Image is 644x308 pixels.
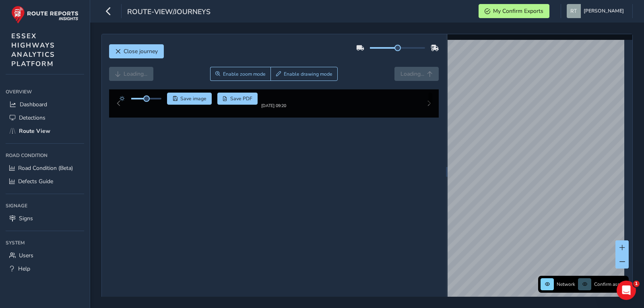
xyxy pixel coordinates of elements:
[584,4,624,18] span: [PERSON_NAME]
[230,95,252,102] span: Save PDF
[18,164,73,172] span: Road Condition (Beta)
[6,161,84,175] a: Road Condition (Beta)
[217,93,258,105] button: PDF
[6,98,84,111] a: Dashboard
[167,93,212,105] button: Save
[18,178,53,185] span: Defects Guide
[6,175,84,188] a: Defects Guide
[594,281,626,287] span: Confirm assets
[11,6,78,24] img: rr logo
[617,281,636,300] iframe: Intercom live chat
[6,124,84,138] a: Route View
[18,265,30,273] span: Help
[633,281,640,287] span: 1
[6,262,84,275] a: Help
[6,111,84,124] a: Detections
[261,103,286,109] div: [DATE] 09:20
[6,86,84,98] div: Overview
[19,215,33,222] span: Signs
[493,7,543,15] span: My Confirm Exports
[6,149,84,161] div: Road Condition
[6,200,84,212] div: Signage
[19,252,33,259] span: Users
[270,67,338,81] button: Draw
[6,237,84,249] div: System
[127,7,211,18] span: route-view/journeys
[124,48,158,55] span: Close journey
[180,95,206,102] span: Save image
[557,281,575,287] span: Network
[284,71,332,77] span: Enable drawing mode
[109,44,164,58] button: Close journey
[567,4,581,18] img: diamond-layout
[6,249,84,262] a: Users
[19,114,45,122] span: Detections
[210,67,271,81] button: Zoom
[223,71,266,77] span: Enable zoom mode
[19,127,50,135] span: Route View
[479,4,549,18] button: My Confirm Exports
[6,212,84,225] a: Signs
[567,4,627,18] button: [PERSON_NAME]
[11,31,55,68] span: ESSEX HIGHWAYS ANALYTICS PLATFORM
[20,101,47,108] span: Dashboard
